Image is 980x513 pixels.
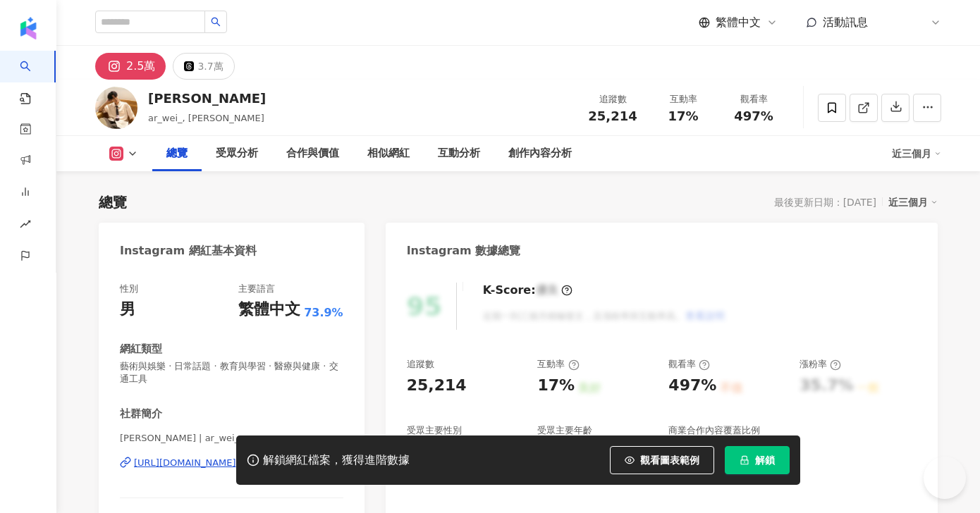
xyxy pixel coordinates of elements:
div: [PERSON_NAME] [148,89,266,107]
div: 性別 [120,283,138,295]
div: 漲粉率 [800,358,841,371]
div: 創作內容分析 [508,145,572,162]
span: K [907,15,913,30]
div: 受眾主要性別 [407,424,462,437]
span: 497% [734,109,773,123]
div: 觀看率 [727,92,780,106]
div: 受眾分析 [216,145,258,162]
div: 追蹤數 [586,92,639,106]
span: 活動訊息 [823,16,868,29]
div: 相似網紅 [367,145,410,162]
div: 受眾主要年齡 [537,424,592,437]
div: 社群簡介 [120,407,162,421]
span: 觀看圖表範例 [640,455,699,466]
div: 近三個月 [892,142,941,165]
a: search [20,51,48,106]
span: 藝術與娛樂 · 日常話題 · 教育與學習 · 醫療與健康 · 交通工具 [120,360,343,385]
span: 17% [668,109,698,123]
div: Instagram 網紅基本資料 [120,243,257,259]
button: 3.7萬 [173,53,234,80]
div: 商業合作內容覆蓋比例 [668,424,760,437]
div: 近三個月 [888,193,938,211]
span: search [211,17,221,27]
div: 25,214 [407,375,467,397]
div: 最後更新日期：[DATE] [774,197,876,208]
div: 互動率 [537,358,579,371]
div: 合作與價值 [286,145,339,162]
div: 繁體中文 [238,299,300,321]
div: 總覽 [99,192,127,212]
div: 2.5萬 [126,56,155,76]
span: 繁體中文 [716,15,761,30]
div: K-Score : [483,283,572,298]
div: 497% [668,375,716,397]
div: 解鎖網紅檔案，獲得進階數據 [263,453,410,468]
div: 主要語言 [238,283,275,295]
div: 男 [120,299,135,321]
img: logo icon [17,17,39,39]
div: 總覽 [166,145,188,162]
span: rise [20,210,31,242]
div: 3.7萬 [197,56,223,76]
div: 網紅類型 [120,342,162,357]
span: 73.9% [304,305,343,321]
button: 解鎖 [725,446,790,474]
div: 追蹤數 [407,358,434,371]
div: 互動率 [656,92,710,106]
span: 25,214 [588,109,637,123]
button: 2.5萬 [95,53,166,80]
span: 解鎖 [755,455,775,466]
div: 互動分析 [438,145,480,162]
button: 觀看圖表範例 [610,446,714,474]
div: 17% [537,375,575,397]
div: 觀看率 [668,358,710,371]
img: KOL Avatar [95,87,137,129]
span: [PERSON_NAME] | ar_wei_ [120,432,343,445]
span: lock [740,455,749,465]
span: ar_wei_, [PERSON_NAME] [148,113,264,123]
div: Instagram 數據總覽 [407,243,521,259]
